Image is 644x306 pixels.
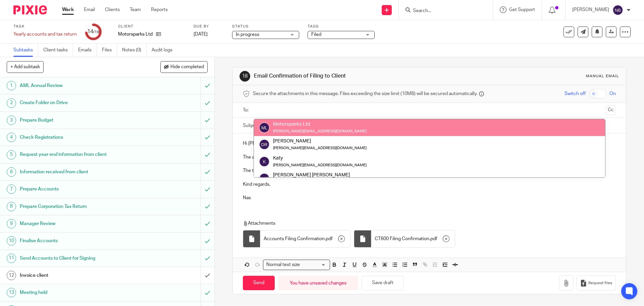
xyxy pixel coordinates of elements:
button: Hide completed [160,61,208,73]
label: To: [243,107,250,114]
button: Cc [606,105,616,115]
div: You have unsaved changes [278,276,358,290]
button: Request files [577,275,615,291]
div: 14 [87,28,99,36]
a: Work [62,6,74,13]
div: 5 [7,150,16,160]
img: svg%3E [259,122,270,133]
img: Pixie [13,5,47,14]
div: [PERSON_NAME] [273,138,367,144]
span: On [609,90,616,97]
p: The tax to pay is and is due by . When paying please use the reference . [243,167,615,174]
p: Nas [243,194,615,201]
label: Subject: [243,122,260,129]
h1: Finalise Accounts [20,236,136,246]
h1: Prepare Accounts [20,184,136,194]
p: The accounts and tax return for Motorsparks Ltd for [DATE] have been filed with Companies House a... [243,154,615,161]
p: Hi [PERSON_NAME], [243,140,615,147]
h1: Send Accounts to Client for Signing [20,253,136,263]
h1: Check Registrations [20,132,136,142]
span: pdf [430,235,437,242]
div: [PERSON_NAME] [PERSON_NAME] [273,172,350,178]
div: Yearly accounts and tax return [13,31,77,38]
h1: Invoice client [20,270,136,280]
small: [PERSON_NAME][EMAIL_ADDRESS][DOMAIN_NAME] [273,146,367,150]
div: Search for option [263,260,330,270]
span: In progress [236,32,259,37]
a: Client tasks [43,44,73,57]
h1: Meeting held [20,288,136,298]
a: Audit logs [152,44,177,57]
span: Switch off [565,90,586,97]
a: Team [130,6,141,13]
span: Hide completed [170,64,204,70]
label: Status [232,24,299,29]
div: Motorsparks Ltd [273,121,367,128]
img: svg%3E [259,156,270,167]
p: Motorsparks Ltd [118,31,153,38]
p: Kind regards, [243,181,615,188]
img: svg%3E [612,5,623,15]
h1: Email Confirmation of Filing to Client [254,73,444,80]
h1: Create Folder on Drive [20,98,136,108]
a: Subtasks [13,44,38,57]
span: Filed [311,32,321,37]
div: 6 [7,167,16,177]
div: 10 [7,236,16,246]
a: Clients [105,6,120,13]
input: Send [243,276,275,290]
h1: Manager Review [20,219,136,229]
small: /19 [93,30,99,34]
div: 3 [7,116,16,125]
p: Attachments [243,220,603,227]
span: Normal text size [265,261,301,268]
div: 1 [7,81,16,90]
div: . [371,230,455,247]
div: 4 [7,133,16,142]
span: [DATE] [194,32,208,37]
div: Manual email [586,74,619,79]
p: [PERSON_NAME] [572,6,609,13]
label: Tags [308,24,375,29]
button: + Add subtask [7,61,44,73]
h1: Request year end information from client [20,149,136,160]
div: 11 [7,254,16,263]
div: . [260,230,350,247]
h1: Prepare Budget [20,115,136,125]
span: Secure the attachments in this message. Files exceeding the size limit (10MB) will be secured aut... [253,90,477,97]
a: Notes (0) [122,44,147,57]
h1: Information received from client [20,167,136,177]
h1: AML Annual Review [20,81,136,91]
a: Reports [151,6,168,13]
img: svg%3E [259,139,270,150]
label: Due by [194,24,224,29]
div: 2 [7,98,16,108]
input: Search for option [302,261,326,268]
div: 8 [7,202,16,211]
div: 13 [7,288,16,297]
label: Client [118,24,185,29]
a: Emails [78,44,97,57]
small: [PERSON_NAME][EMAIL_ADDRESS][DOMAIN_NAME] [273,129,367,133]
span: Accounts Filing Confirmation [264,235,325,242]
img: svg%3E [259,173,270,184]
a: Email [84,6,95,13]
div: 7 [7,184,16,194]
span: Request files [588,280,612,286]
div: Katy [273,155,367,161]
div: 12 [7,271,16,280]
small: [PERSON_NAME][EMAIL_ADDRESS][DOMAIN_NAME] [273,163,367,167]
label: Task [13,24,77,29]
div: 9 [7,219,16,228]
span: Get Support [509,7,535,12]
h1: Prepare Corporation Tax Return [20,202,136,212]
span: CT600 Filing Confirmation [375,235,429,242]
a: Files [102,44,117,57]
span: pdf [326,235,333,242]
div: 18 [239,71,250,82]
input: Search [412,8,473,14]
button: Save draft [362,276,404,290]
